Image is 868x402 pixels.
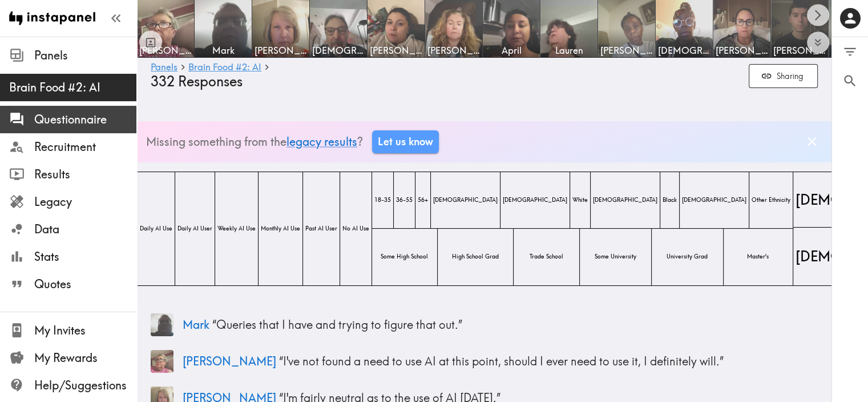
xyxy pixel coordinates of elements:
[527,250,566,263] span: Trade School
[151,313,173,336] img: Panelist thumbnail
[749,64,818,89] button: Sharing
[660,194,679,206] span: Black
[415,194,430,206] span: 56+
[378,250,430,263] span: Some High School
[431,194,500,206] span: [DEMOGRAPHIC_DATA]
[34,112,136,128] span: Questionnaire
[600,44,653,57] span: [PERSON_NAME]
[807,31,829,54] button: Expand to show all items
[543,44,595,57] span: Lauren
[427,44,480,57] span: [PERSON_NAME]
[183,317,209,332] span: Mark
[749,194,793,206] span: Other Ethnicity
[34,166,136,182] span: Results
[255,44,307,57] span: [PERSON_NAME]
[259,222,302,235] span: Monthly AI Use
[807,4,829,26] button: Scroll right
[183,354,276,368] span: [PERSON_NAME]
[215,222,258,235] span: Weekly AI Use
[139,44,192,57] span: [PERSON_NAME]
[842,44,858,59] span: Filter Responses
[570,194,590,206] span: White
[832,37,868,66] button: Filter Responses
[500,194,570,206] span: [DEMOGRAPHIC_DATA]
[9,79,136,95] span: Brain Food #2: AI
[188,62,261,73] a: Brain Food #2: AI
[146,134,363,150] p: Missing something from the ?
[183,353,818,369] p: “ I've not found a need to use AI at this point, should I ever need to use it, I definitely will. ”
[312,44,365,57] span: [DEMOGRAPHIC_DATA]
[34,194,136,210] span: Legacy
[34,377,136,393] span: Help/Suggestions
[175,222,215,235] span: Daily AI User
[34,350,136,366] span: My Rewards
[372,130,439,153] a: Let us know
[151,73,243,90] span: 332 Responses
[842,73,858,89] span: Search
[139,31,162,54] button: Toggle between responses and questions
[680,194,749,206] span: [DEMOGRAPHIC_DATA]
[151,309,818,341] a: Panelist thumbnailMark “Queries that I have and trying to figure that out.”
[138,222,175,235] span: Daily AI Use
[485,44,538,57] span: April
[592,250,639,263] span: Some University
[151,62,177,73] a: Panels
[34,249,136,265] span: Stats
[151,345,818,377] a: Panelist thumbnail[PERSON_NAME] “I've not found a need to use AI at this point, should I ever nee...
[664,250,710,263] span: University Grad
[34,323,136,339] span: My Invites
[801,131,822,152] button: Dismiss banner
[303,222,340,235] span: Past AI User
[773,44,826,57] span: [PERSON_NAME]
[183,317,818,333] p: “ Queries that I have and trying to figure that out. ”
[372,194,393,206] span: 18-35
[151,350,173,373] img: Panelist thumbnail
[340,222,372,235] span: No AI Use
[286,134,357,149] a: legacy results
[450,250,501,263] span: High School Grad
[34,139,136,155] span: Recruitment
[394,194,415,206] span: 36-55
[832,66,868,95] button: Search
[34,276,136,292] span: Quotes
[591,194,660,206] span: [DEMOGRAPHIC_DATA]
[658,44,710,57] span: [DEMOGRAPHIC_DATA]
[716,44,768,57] span: [PERSON_NAME]
[34,47,136,63] span: Panels
[745,250,771,263] span: Master's
[197,44,249,57] span: Mark
[34,221,136,237] span: Data
[370,44,422,57] span: [PERSON_NAME]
